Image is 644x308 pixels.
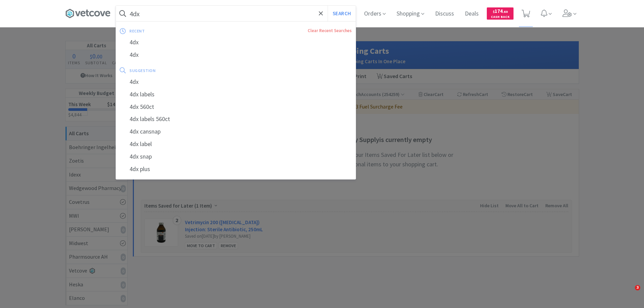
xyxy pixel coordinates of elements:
[328,6,356,21] button: Search
[116,101,356,113] div: 4dx 560ct
[308,28,352,33] a: Clear Recent Searches
[129,65,254,76] div: suggestion
[432,11,457,17] a: Discuss
[491,15,509,20] span: Cash Back
[493,9,495,14] span: $
[621,285,637,301] iframe: Intercom live chat
[116,113,356,125] div: 4dx labels 560ct
[116,49,356,61] div: 4dx
[116,88,356,101] div: 4dx labels
[493,8,508,14] span: 174
[116,6,356,21] input: Search by item, sku, manufacturer, ingredient, size...
[116,163,356,175] div: 4dx plus
[487,4,514,23] a: $174.60Cash Back
[116,76,356,88] div: 4dx
[503,9,508,14] span: . 60
[116,138,356,150] div: 4dx label
[116,150,356,163] div: 4dx snap
[462,11,481,17] a: Deals
[129,26,226,36] div: recent
[116,125,356,138] div: 4dx cansnap
[116,36,356,49] div: 4dx
[635,285,640,290] span: 3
